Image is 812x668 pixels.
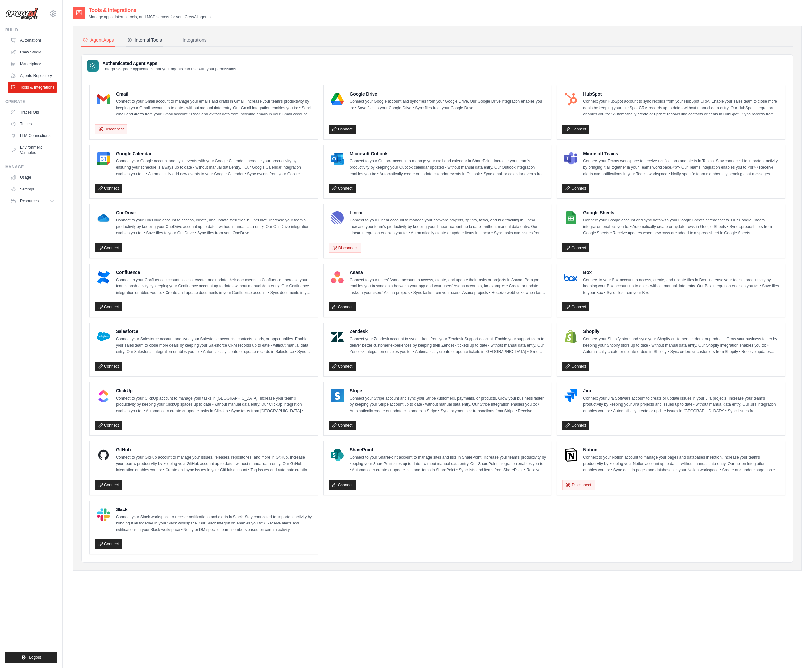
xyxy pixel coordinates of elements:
div: Manage [5,164,57,170]
a: LLM Connections [8,130,57,141]
img: HubSpot Logo [564,93,577,106]
button: Internal Tools [126,34,163,47]
h4: Google Sheets [583,209,780,216]
a: Automations [8,35,57,46]
p: Connect your Google account and sync files from your Google Drive. Our Google Drive integration e... [350,99,546,111]
a: Tools & Integrations [8,82,57,93]
a: Connect [329,362,356,371]
a: Traces Old [8,107,57,117]
p: Connect to your Confluence account access, create, and update their documents in Confluence. Incr... [116,277,312,296]
p: Connect to your users’ Asana account to access, create, and update their tasks or projects in Asa... [350,277,546,296]
a: Connect [95,421,122,430]
img: Jira Logo [564,389,577,402]
img: SharePoint Logo [331,448,344,462]
p: Connect to your SharePoint account to manage sites and lists in SharePoint. Increase your team’s ... [350,454,546,474]
button: Disconnect [562,480,595,490]
h4: GitHub [116,447,312,453]
button: Disconnect [329,243,361,253]
h4: Microsoft Teams [583,150,780,157]
a: Settings [8,184,57,194]
img: Microsoft Outlook Logo [331,152,344,165]
img: GitHub Logo [97,448,110,462]
a: Connect [95,302,122,311]
p: Connect your Slack workspace to receive notifications and alerts in Slack. Stay connected to impo... [116,514,312,533]
a: Agents Repository [8,70,57,81]
span: Logout [29,655,41,660]
h4: OneDrive [116,209,312,216]
button: Integrations [174,34,208,47]
div: Agent Apps [83,37,114,43]
img: Shopify Logo [564,330,577,343]
img: Slack Logo [97,508,110,521]
h4: Zendesk [350,328,546,335]
div: Build [5,27,57,33]
p: Connect your Shopify store and sync your Shopify customers, orders, or products. Grow your busine... [583,336,780,355]
h4: Box [583,269,780,276]
p: Connect to your GitHub account to manage your issues, releases, repositories, and more in GitHub.... [116,454,312,474]
h4: Gmail [116,91,312,97]
p: Connect your Stripe account and sync your Stripe customers, payments, or products. Grow your busi... [350,395,546,415]
img: OneDrive Logo [97,211,110,224]
p: Connect your Zendesk account to sync tickets from your Zendesk Support account. Enable your suppo... [350,336,546,355]
a: Connect [562,421,589,430]
p: Connect to your Box account to access, create, and update files in Box. Increase your team’s prod... [583,277,780,296]
p: Connect to your OneDrive account to access, create, and update their files in OneDrive. Increase ... [116,217,312,236]
img: Google Sheets Logo [564,211,577,224]
h4: Notion [583,447,780,453]
img: Zendesk Logo [331,330,344,343]
img: ClickUp Logo [97,389,110,402]
img: Confluence Logo [97,271,110,284]
a: Connect [95,480,122,490]
a: Connect [95,184,122,193]
div: Operate [5,99,57,104]
img: Logo [5,8,38,20]
h4: Microsoft Outlook [350,150,546,157]
p: Connect to your Outlook account to manage your mail and calendar in SharePoint. Increase your tea... [350,158,546,177]
a: Connect [329,125,356,134]
img: Gmail Logo [97,93,110,106]
div: Integrations [175,37,207,43]
a: Usage [8,172,57,183]
h4: Shopify [583,328,780,335]
button: Logout [5,652,57,663]
h4: ClickUp [116,387,312,394]
p: Manage apps, internal tools, and MCP servers for your CrewAI agents [89,14,211,20]
h4: Confluence [116,269,312,276]
a: Connect [562,302,589,311]
a: Connect [329,480,356,490]
h4: Jira [583,387,780,394]
h2: Tools & Integrations [89,7,211,14]
p: Connect your Google account and sync data with your Google Sheets spreadsheets. Our Google Sheets... [583,217,780,236]
p: Enterprise-grade applications that your agents can use with your permissions [103,67,236,72]
a: Connect [329,302,356,311]
img: Stripe Logo [331,389,344,402]
img: Linear Logo [331,211,344,224]
button: Disconnect [95,124,127,134]
a: Connect [562,125,589,134]
p: Connect to your ClickUp account to manage your tasks in [GEOGRAPHIC_DATA]. Increase your team’s p... [116,395,312,415]
h3: Authenticated Agent Apps [103,60,236,67]
img: Box Logo [564,271,577,284]
h4: Slack [116,506,312,513]
h4: HubSpot [583,91,780,97]
a: Connect [329,184,356,193]
a: Connect [562,362,589,371]
p: Connect to your Notion account to manage your pages and databases in Notion. Increase your team’s... [583,454,780,474]
a: Connect [562,184,589,193]
img: Google Calendar Logo [97,152,110,165]
h4: Stripe [350,387,546,394]
span: Resources [20,198,39,204]
div: Internal Tools [127,37,162,43]
a: Crew Studio [8,47,57,57]
h4: Google Calendar [116,150,312,157]
p: Connect your Teams workspace to receive notifications and alerts in Teams. Stay connected to impo... [583,158,780,177]
p: Connect your Jira Software account to create or update issues in your Jira projects. Increase you... [583,395,780,415]
img: Asana Logo [331,271,344,284]
a: Connect [95,539,122,549]
p: Connect to your Linear account to manage your software projects, sprints, tasks, and bug tracking... [350,217,546,236]
h4: Salesforce [116,328,312,335]
img: Notion Logo [564,448,577,462]
a: Environment Variables [8,142,57,158]
p: Connect to your Gmail account to manage your emails and drafts in Gmail. Increase your team’s pro... [116,99,312,118]
p: Connect your Google account and sync events with your Google Calendar. Increase your productivity... [116,158,312,177]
